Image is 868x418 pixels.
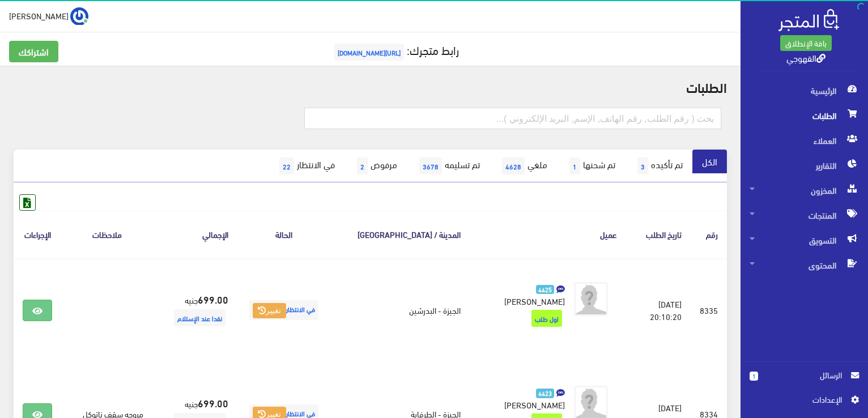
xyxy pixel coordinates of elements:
[750,103,859,128] span: الطلبات
[407,150,490,182] a: تم تسليمه3678
[504,396,565,412] span: [PERSON_NAME]
[61,211,152,258] th: ملاحظات
[569,157,580,174] span: 1
[152,258,237,362] td: جنيه
[574,282,608,316] img: avatar.png
[767,369,842,381] span: الرسائل
[750,128,859,153] span: العملاء
[750,153,859,178] span: التقارير
[344,150,407,182] a: مرفوض2
[625,150,692,182] a: تم تأكيده3
[9,41,58,62] a: اشتراكك
[357,157,368,174] span: 2
[470,211,626,258] th: عميل
[750,178,859,203] span: المخزون
[9,7,88,25] a: ... [PERSON_NAME]
[741,103,868,128] a: الطلبات
[531,310,562,327] span: اول طلب
[267,150,344,182] a: في الانتظار22
[741,253,868,278] a: المحتوى
[778,9,839,31] img: .
[741,203,868,228] a: المنتجات
[504,293,565,309] span: [PERSON_NAME]
[304,108,721,129] input: بحث ( رقم الطلب, رقم الهاتف, الإسم, البريد اﻹلكتروني )...
[237,211,330,258] th: الحالة
[557,150,625,182] a: تم شحنها1
[174,309,225,326] span: نقدا عند الإستلام
[279,157,294,174] span: 22
[490,150,557,182] a: ملغي4628
[741,128,868,153] a: العملاء
[419,157,442,174] span: 3678
[626,211,691,258] th: تاريخ الطلب
[331,39,459,60] a: رابط متجرك:[URL][DOMAIN_NAME]
[536,285,555,295] span: 4425
[750,228,859,253] span: التسويق
[14,79,727,94] h2: الطلبات
[626,258,691,362] td: [DATE] 20:10:20
[691,258,727,362] td: 8335
[488,282,565,307] a: 4425 [PERSON_NAME]
[488,386,565,411] a: 4423 [PERSON_NAME]
[741,78,868,103] a: الرئيسية
[759,393,841,406] span: اﻹعدادات
[334,44,404,61] span: [URL][DOMAIN_NAME]
[330,258,470,362] td: الجيزة - البدرشين
[780,35,832,51] a: باقة الإنطلاق
[750,203,859,228] span: المنتجات
[253,303,286,319] button: تغيير
[750,78,859,103] span: الرئيسية
[249,300,318,320] span: في الانتظار
[198,292,228,306] strong: 699.00
[750,372,758,381] span: 1
[741,178,868,203] a: المخزون
[70,7,88,25] img: ...
[637,157,648,174] span: 3
[152,211,237,258] th: اﻹجمالي
[786,49,826,66] a: القهوجي
[691,211,727,258] th: رقم
[750,253,859,278] span: المحتوى
[692,150,727,173] a: الكل
[502,157,525,174] span: 4628
[9,8,69,23] span: [PERSON_NAME]
[741,153,868,178] a: التقارير
[750,369,859,393] a: 1 الرسائل
[14,211,61,258] th: الإجراءات
[330,211,470,258] th: المدينة / [GEOGRAPHIC_DATA]
[750,393,859,411] a: اﻹعدادات
[536,389,555,398] span: 4423
[198,395,228,410] strong: 699.00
